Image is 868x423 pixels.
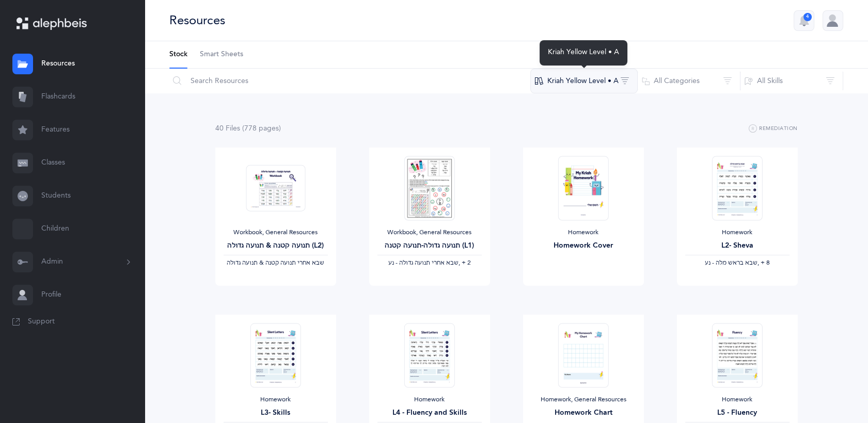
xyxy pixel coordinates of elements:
[685,229,790,237] div: Homework
[377,259,482,267] div: ‪, + 2‬
[531,229,636,237] div: Homework
[246,165,305,211] img: Tenuah_Gedolah.Ketana-Workbook-SB_thumbnail_1685245466.png
[224,408,328,418] div: L3- Skills
[224,229,328,237] div: Workbook, General Resources
[28,317,55,327] span: Support
[685,240,790,251] div: L2- Sheva
[377,240,482,251] div: תנועה גדולה-תנועה קטנה (L1)
[685,259,790,267] div: ‪, + 8‬
[377,229,482,237] div: Workbook, General Resources
[531,240,636,251] div: Homework Cover
[227,259,324,266] span: ‫שבא אחרי תנועה קטנה & תנועה גדולה‬
[276,124,279,133] span: s
[540,40,627,66] div: Kriah Yellow Level • A
[531,408,636,418] div: Homework Chart
[803,13,812,21] div: 4
[169,12,225,29] div: Resources
[685,396,790,404] div: Homework
[705,259,757,266] span: ‫שבא בראש מלה - נע‬
[740,69,843,93] button: All Skills
[712,323,762,387] img: Homework_L6_Fluency_Y_EN_thumbnail_1731220590.png
[250,323,301,387] img: Homework_L3_Skills_Y_EN_thumbnail_1741229587.png
[794,10,814,31] button: 4
[685,408,790,418] div: L5 - Fluency
[404,156,454,220] img: Alephbeis__%D7%AA%D7%A0%D7%95%D7%A2%D7%94_%D7%92%D7%93%D7%95%D7%9C%D7%94-%D7%A7%D7%98%D7%A0%D7%94...
[242,124,281,133] span: (778 page )
[224,396,328,404] div: Homework
[237,124,240,133] span: s
[749,123,798,135] button: Remediation
[712,156,762,220] img: Homework_L8_Sheva_O-A_Yellow_EN_thumbnail_1754036707.png
[558,156,608,220] img: Homework-Cover-EN_thumbnail_1597602968.png
[388,259,459,266] span: ‫שבא אחרי תנועה גדולה - נע‬
[377,408,482,418] div: L4 - Fluency and Skills
[637,69,740,93] button: All Categories
[531,396,636,404] div: Homework, General Resources
[377,396,482,404] div: Homework
[169,69,531,93] input: Search Resources
[530,69,638,93] button: Kriah Yellow Level • A
[404,323,454,387] img: Homework_L11_Skills%2BFlunecy-O-A-EN_Yellow_EN_thumbnail_1741229997.png
[200,50,243,60] span: Smart Sheets
[224,240,328,251] div: תנועה קטנה & תנועה גדולה (L2)
[215,124,240,133] span: 40 File
[558,323,608,387] img: My_Homework_Chart_1_thumbnail_1716209946.png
